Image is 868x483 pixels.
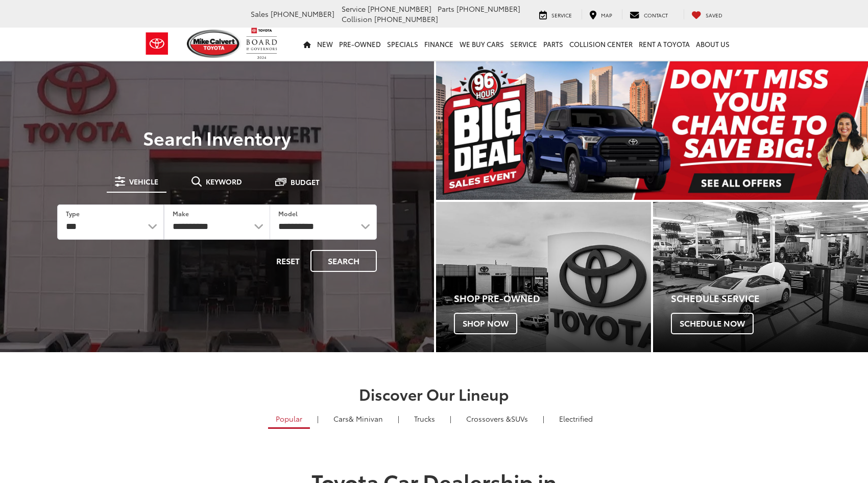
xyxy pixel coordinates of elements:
a: New [314,28,336,60]
span: Service [551,11,572,19]
span: Keyword [206,178,242,185]
button: Reset [268,250,308,272]
a: Service [507,28,540,60]
h4: Schedule Service [671,293,868,304]
span: Crossovers & [466,413,511,424]
a: Parts [540,28,566,60]
span: Saved [706,11,722,19]
a: My Saved Vehicles [684,9,730,19]
span: [PHONE_NUMBER] [456,4,520,14]
label: Make [173,209,189,218]
a: Rent a Toyota [636,28,693,60]
h3: Search Inventory [43,127,391,148]
a: Shop Pre-Owned Shop Now [436,202,651,353]
a: Trucks [406,410,443,427]
li: | [540,413,547,424]
a: Popular [268,410,310,429]
div: Toyota [653,202,868,353]
span: Parts [438,4,454,14]
h2: Discover Our Lineup [74,385,794,402]
span: & Minivan [349,413,383,424]
h4: Shop Pre-Owned [454,293,651,304]
span: [PHONE_NUMBER] [374,14,438,24]
span: Shop Now [454,313,517,334]
span: Vehicle [129,178,158,185]
a: Schedule Service Schedule Now [653,202,868,353]
a: Map [582,9,620,19]
li: | [395,413,402,424]
a: Collision Center [566,28,636,60]
a: WE BUY CARS [456,28,507,60]
button: Search [310,250,377,272]
div: carousel slide number 1 of 1 [436,61,868,200]
img: Toyota [138,27,176,60]
div: Toyota [436,202,651,353]
img: Mike Calvert Toyota [187,30,241,58]
span: Contact [644,11,668,19]
span: Schedule Now [671,313,754,334]
span: Sales [251,9,269,19]
section: Carousel section with vehicle pictures - may contain disclaimers. [436,61,868,200]
span: Collision [342,14,372,24]
a: Service [532,9,580,19]
a: Pre-Owned [336,28,384,60]
li: | [315,413,321,424]
li: | [447,413,454,424]
a: Cars [326,410,391,427]
a: About Us [693,28,733,60]
label: Type [66,209,80,218]
span: Budget [291,178,320,186]
a: Electrified [551,410,600,427]
span: Service [342,4,366,14]
label: Model [278,209,298,218]
span: [PHONE_NUMBER] [368,4,431,14]
span: [PHONE_NUMBER] [271,9,334,19]
a: Contact [622,9,676,19]
a: Finance [421,28,456,60]
img: Big Deal Sales Event [436,61,868,200]
a: SUVs [459,410,536,427]
a: Home [300,28,314,60]
a: Specials [384,28,421,60]
span: Map [601,11,612,19]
